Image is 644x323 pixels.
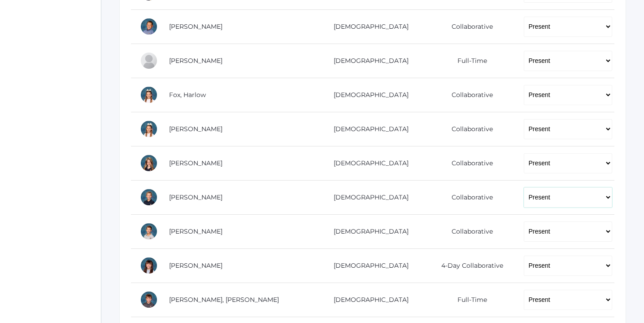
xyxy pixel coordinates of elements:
[313,180,422,214] td: [DEMOGRAPHIC_DATA]
[313,9,422,44] td: [DEMOGRAPHIC_DATA]
[169,296,279,304] a: [PERSON_NAME], [PERSON_NAME]
[169,91,206,99] a: Fox, Harlow
[313,78,422,112] td: [DEMOGRAPHIC_DATA]
[140,86,158,104] div: Harlow Fox
[140,291,158,309] div: Jackson Kilian
[140,257,158,274] div: Atziri Hernandez
[169,193,222,201] a: [PERSON_NAME]
[422,78,515,112] td: Collaborative
[169,57,222,65] a: [PERSON_NAME]
[422,44,515,78] td: Full-Time
[169,261,222,270] a: [PERSON_NAME]
[422,248,515,283] td: 4-Day Collaborative
[140,52,158,70] div: Ezekiel Dinwiddie
[313,44,422,78] td: [DEMOGRAPHIC_DATA]
[169,159,222,167] a: [PERSON_NAME]
[140,120,158,138] div: Violet Fox
[140,154,158,172] div: Ava Frieder
[313,146,422,180] td: [DEMOGRAPHIC_DATA]
[422,9,515,44] td: Collaborative
[313,248,422,283] td: [DEMOGRAPHIC_DATA]
[313,214,422,248] td: [DEMOGRAPHIC_DATA]
[422,283,515,317] td: Full-Time
[313,112,422,146] td: [DEMOGRAPHIC_DATA]
[313,283,422,317] td: [DEMOGRAPHIC_DATA]
[140,222,158,240] div: Noah Gregg
[422,214,515,248] td: Collaborative
[422,112,515,146] td: Collaborative
[422,146,515,180] td: Collaborative
[169,125,222,133] a: [PERSON_NAME]
[169,227,222,235] a: [PERSON_NAME]
[140,188,158,206] div: Lukas Gregg
[169,22,222,31] a: [PERSON_NAME]
[422,180,515,214] td: Collaborative
[140,18,158,35] div: Bennett Burgh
